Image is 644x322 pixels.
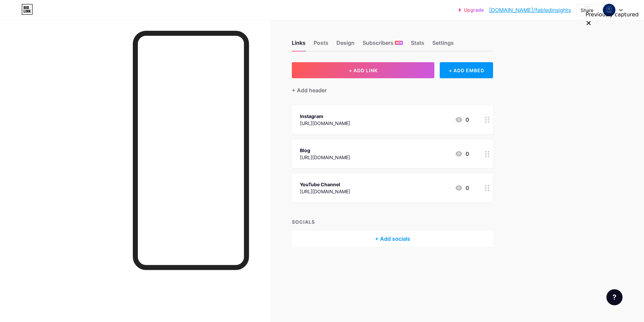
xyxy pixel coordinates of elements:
[300,120,350,127] div: [URL][DOMAIN_NAME]
[411,39,424,51] div: Stats
[336,39,355,51] div: Design
[349,68,378,73] span: + ADD LINK
[603,4,615,16] img: fabledinsights
[581,7,593,14] div: Share
[292,62,434,78] button: + ADD LINK
[300,154,350,161] div: [URL][DOMAIN_NAME]
[292,218,493,225] div: SOCIALS
[489,6,571,14] a: [DOMAIN_NAME]/fabledinsights
[455,150,469,158] div: 0
[300,147,350,154] div: Blog
[440,62,493,78] div: + ADD EMBED
[292,39,306,51] div: Links
[458,7,484,13] a: Upgrade
[396,41,402,45] span: NEW
[432,39,454,51] div: Settings
[363,39,403,51] div: Subscribers
[455,184,469,192] div: 0
[300,188,350,195] div: [URL][DOMAIN_NAME]
[292,231,493,247] div: + Add socials
[292,86,327,94] div: + Add header
[455,116,469,124] div: 0
[314,39,328,51] div: Posts
[300,113,350,120] div: Instagram
[300,181,350,188] div: YouTube Channel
